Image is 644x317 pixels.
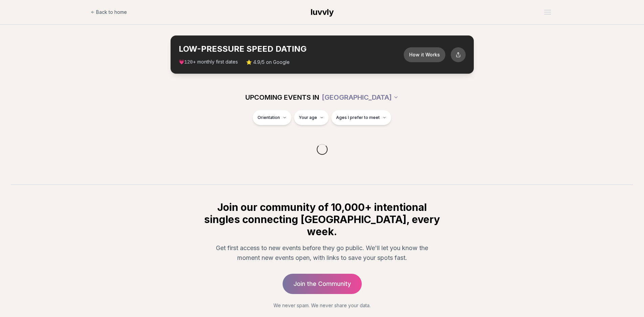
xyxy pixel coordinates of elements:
a: luvvly [311,7,334,18]
span: Your age [299,115,317,120]
button: Your age [294,110,329,125]
p: We never spam. We never share your data. [203,302,441,309]
span: 💗 + monthly first dates [179,58,238,66]
button: How it Works [404,47,445,62]
button: Ages I prefer to meet [331,110,391,125]
p: Get first access to new events before they go public. We'll let you know the moment new events op... [208,243,436,263]
span: 120 [184,59,193,65]
span: Back to home [96,9,127,16]
span: ⭐ 4.9/5 on Google [246,59,290,66]
span: luvvly [311,7,334,17]
a: Join the Community [283,274,362,294]
a: Back to home [91,5,127,19]
span: UPCOMING EVENTS IN [245,93,319,102]
button: Open menu [541,7,554,17]
span: Ages I prefer to meet [336,115,380,120]
button: Orientation [253,110,291,125]
span: Orientation [258,115,280,120]
h2: Join our community of 10,000+ intentional singles connecting [GEOGRAPHIC_DATA], every week. [203,201,441,238]
h2: LOW-PRESSURE SPEED DATING [179,44,404,54]
button: [GEOGRAPHIC_DATA] [322,90,399,105]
